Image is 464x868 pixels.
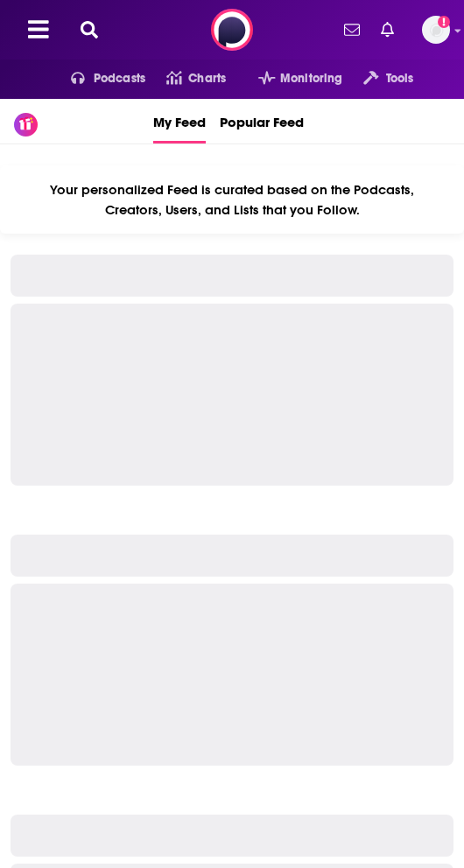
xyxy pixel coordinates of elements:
[342,65,413,93] button: open menu
[422,16,450,44] img: User Profile
[211,9,253,51] img: Podchaser - Follow, Share and Rate Podcasts
[188,66,226,91] span: Charts
[438,16,450,28] svg: Add a profile image
[220,102,304,141] span: Popular Feed
[50,65,145,93] button: open menu
[153,99,206,143] a: My Feed
[220,99,304,143] a: Popular Feed
[237,65,343,93] button: open menu
[145,65,226,93] a: Charts
[337,15,367,45] a: Show notifications dropdown
[422,16,450,44] a: Logged in as kkitamorn
[386,66,414,91] span: Tools
[280,66,342,91] span: Monitoring
[94,66,145,91] span: Podcasts
[374,15,401,45] a: Show notifications dropdown
[153,102,206,141] span: My Feed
